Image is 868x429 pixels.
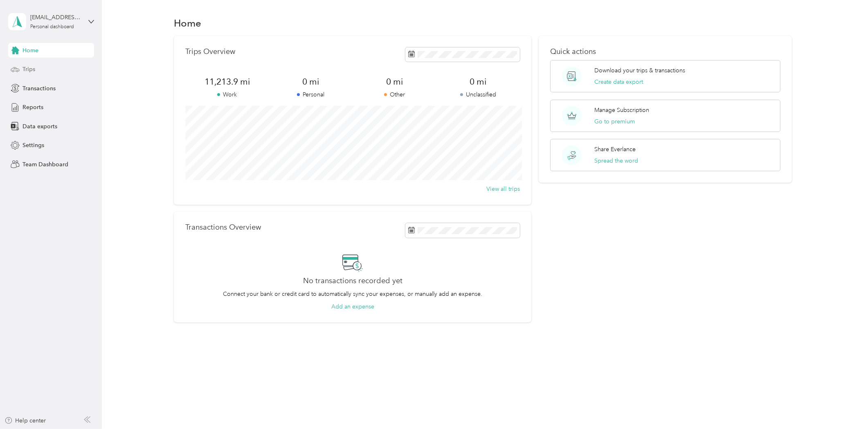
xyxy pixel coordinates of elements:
p: Personal [269,90,353,99]
span: 0 mi [353,76,436,87]
p: Work [185,90,269,99]
p: Unclassified [436,90,520,99]
p: Connect your bank or credit card to automatically sync your expenses, or manually add an expense. [223,290,482,298]
span: Data exports [22,122,57,131]
p: Transactions Overview [185,223,261,232]
p: Trips Overview [185,47,235,56]
span: Reports [22,103,43,112]
button: Help center [4,416,46,425]
button: Spread the word [594,156,638,165]
p: Manage Subscription [594,106,649,114]
iframe: Everlance-gr Chat Button Frame [822,383,868,429]
p: Share Everlance [594,145,636,154]
button: Go to premium [594,117,635,126]
span: Team Dashboard [22,160,68,169]
p: Quick actions [550,47,781,56]
span: 11,213.9 mi [185,76,269,87]
button: Create data export [594,78,643,86]
span: Settings [22,141,44,150]
span: Trips [22,65,35,74]
p: Other [353,90,436,99]
div: [EMAIL_ADDRESS][DOMAIN_NAME] [30,13,81,22]
span: 0 mi [269,76,353,87]
span: Home [22,46,38,55]
h1: Home [174,19,201,27]
button: Add an expense [331,302,374,311]
h2: No transactions recorded yet [303,277,403,285]
p: Download your trips & transactions [594,66,685,75]
button: View all trips [486,185,520,193]
div: Personal dashboard [30,25,74,29]
span: Transactions [22,84,56,93]
span: 0 mi [436,76,520,87]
